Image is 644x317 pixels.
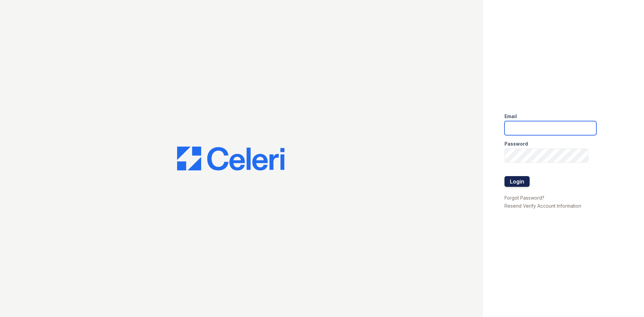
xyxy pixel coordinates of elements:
[504,203,581,209] a: Resend Verify Account Information
[504,141,528,147] label: Password
[504,176,530,187] button: Login
[504,113,517,120] label: Email
[504,195,544,201] a: Forgot Password?
[177,147,284,171] img: CE_Logo_Blue-a8612792a0a2168367f1c8372b55b34899dd931a85d93a1a3d3e32e68fde9ad4.png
